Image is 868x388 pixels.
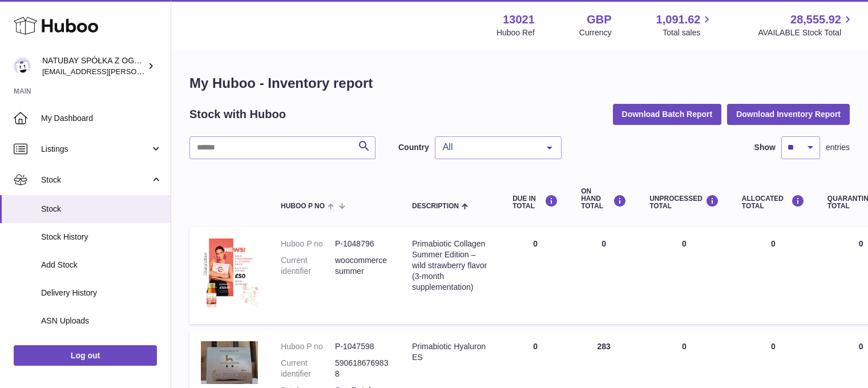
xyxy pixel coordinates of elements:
td: 0 [570,227,638,324]
a: 28,555.92 AVAILABLE Stock Total [758,12,854,38]
div: Primabiotic Collagen Summer Edition – wild strawberry flavor (3-month supplementation) [412,239,490,292]
button: Download Batch Report [613,104,722,124]
label: Country [398,142,429,153]
h2: Stock with Huboo [189,107,286,122]
div: UNPROCESSED Total [649,195,719,210]
span: 1,091.62 [656,12,701,27]
div: ON HAND Total [581,188,627,211]
label: Show [754,142,776,153]
dd: 5906186769838 [335,358,389,379]
span: Total sales [663,27,713,38]
dt: Huboo P no [281,341,335,352]
div: Huboo Ref [496,27,535,38]
dt: Huboo P no [281,239,335,249]
span: [EMAIL_ADDRESS][PERSON_NAME][DOMAIN_NAME] [42,67,229,76]
td: 0 [730,227,816,324]
span: AVAILABLE Stock Total [758,27,854,38]
span: Huboo P no [281,203,325,210]
dd: P-1048796 [335,239,389,249]
span: Description [412,203,459,210]
span: entries [826,142,850,153]
img: product image [201,239,258,310]
span: Listings [41,144,150,155]
span: ASN Uploads [41,316,162,326]
div: ALLOCATED Total [742,195,805,210]
div: Primabiotic Hyaluron ES [412,341,490,363]
dt: Current identifier [281,255,335,277]
strong: GBP [587,12,611,27]
span: 0 [859,239,863,248]
dd: woocommercesummer [335,255,389,277]
div: DUE IN TOTAL [512,195,558,210]
img: kacper.antkowski@natubay.pl [14,58,31,75]
span: 28,555.92 [790,12,841,27]
strong: 13021 [503,12,535,27]
span: All [440,142,538,153]
td: 0 [501,227,570,324]
dd: P-1047598 [335,341,389,352]
a: Log out [14,345,157,366]
button: Download Inventory Report [727,104,850,124]
a: 1,091.62 Total sales [656,12,714,38]
td: 0 [638,227,730,324]
span: Stock [41,175,150,185]
span: 0 [859,342,863,351]
dt: Current identifier [281,358,335,379]
span: Delivery History [41,288,162,298]
span: Add Stock [41,260,162,270]
img: product image [201,341,258,384]
h1: My Huboo - Inventory report [189,74,850,92]
span: My Dashboard [41,113,162,124]
span: Stock History [41,232,162,242]
div: NATUBAY SPÓŁKA Z OGRANICZONĄ ODPOWIEDZIALNOŚCIĄ [42,55,145,77]
div: Currency [579,27,612,38]
span: Stock [41,204,162,215]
